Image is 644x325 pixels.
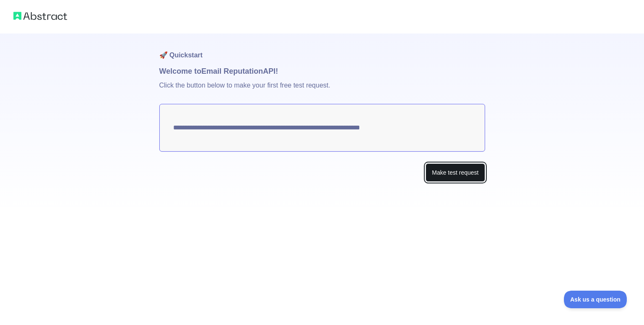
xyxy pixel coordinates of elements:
[159,34,485,65] h1: 🚀 Quickstart
[159,65,485,77] h1: Welcome to Email Reputation API!
[159,77,485,104] p: Click the button below to make your first free test request.
[564,291,627,308] iframe: Toggle Customer Support
[426,163,485,182] button: Make test request
[13,10,67,22] img: Abstract logo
